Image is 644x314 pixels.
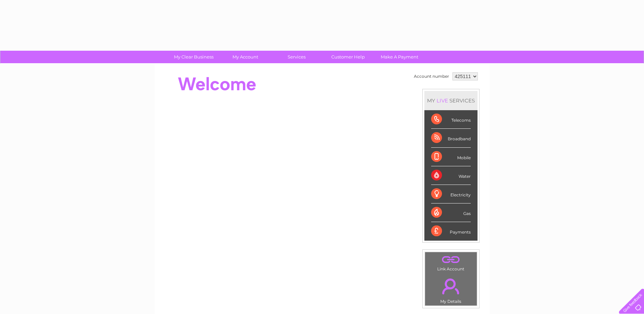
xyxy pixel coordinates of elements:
[431,110,471,129] div: Telecoms
[431,166,471,185] div: Water
[427,274,475,298] a: .
[431,148,471,166] div: Mobile
[425,252,477,273] td: Link Account
[431,222,471,240] div: Payments
[217,51,273,63] a: My Account
[269,51,325,63] a: Services
[435,97,449,104] div: LIVE
[320,51,376,63] a: Customer Help
[431,203,471,222] div: Gas
[166,51,222,63] a: My Clear Business
[431,129,471,147] div: Broadband
[424,91,478,110] div: MY SERVICES
[412,71,451,82] td: Account number
[372,51,427,63] a: Make A Payment
[431,185,471,203] div: Electricity
[427,254,475,266] a: .
[425,273,477,306] td: My Details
